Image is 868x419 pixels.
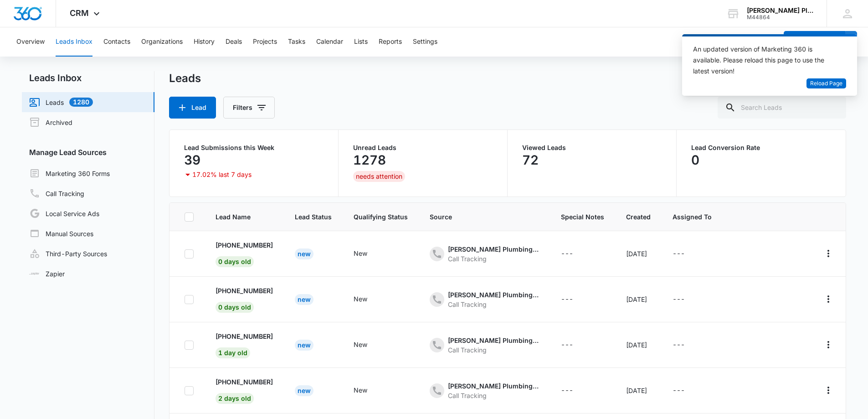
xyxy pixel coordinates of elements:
[561,212,604,222] span: Special Notes
[821,246,836,261] button: Actions
[29,97,93,108] a: Leads1280
[673,248,701,259] div: - - Select to Edit Field
[295,385,313,396] div: New
[413,27,437,57] button: Settings
[354,212,408,222] span: Qualifying Status
[354,248,367,258] div: New
[141,27,183,57] button: Organizations
[295,387,313,394] a: New
[448,300,539,309] div: Call Tracking
[216,256,254,267] span: 0 days old
[216,331,273,341] p: [PHONE_NUMBER]
[29,248,107,259] a: Third-Party Sources
[353,153,386,167] p: 1278
[295,250,313,258] a: New
[216,331,273,357] a: [PHONE_NUMBER]1 day old
[29,117,72,128] a: Archived
[626,386,651,395] div: [DATE]
[522,153,539,167] p: 72
[253,27,277,57] button: Projects
[448,244,539,254] div: [PERSON_NAME] Plumbing - Ads
[821,292,836,306] button: Actions
[561,340,590,351] div: - - Select to Edit Field
[821,383,836,398] button: Actions
[673,248,685,259] div: ---
[192,171,252,178] p: 17.02% last 7 days
[216,286,273,295] p: [PHONE_NUMBER]
[673,340,701,351] div: - - Select to Edit Field
[216,377,273,402] a: [PHONE_NUMBER]2 days old
[354,340,384,351] div: - - Select to Edit Field
[184,153,200,167] p: 39
[194,27,215,57] button: History
[295,340,313,351] div: New
[29,208,99,219] a: Local Service Ads
[448,290,539,300] div: [PERSON_NAME] Plumbing - Ads
[29,228,93,239] a: Manual Sources
[295,212,332,222] span: Lead Status
[784,31,845,53] button: Add Contact
[673,212,712,222] span: Assigned To
[810,79,842,88] span: Reload Page
[22,71,154,85] h2: Leads Inbox
[103,27,130,57] button: Contacts
[448,345,539,355] div: Call Tracking
[747,7,813,14] div: account name
[216,240,273,250] p: [PHONE_NUMBER]
[673,340,685,351] div: ---
[169,72,201,85] h1: Leads
[379,27,402,57] button: Reports
[29,269,65,279] a: Zapier
[354,27,368,57] button: Lists
[216,347,250,358] span: 1 day old
[353,145,493,151] p: Unread Leads
[70,8,89,18] span: CRM
[354,294,367,304] div: New
[626,340,651,350] div: [DATE]
[288,27,305,57] button: Tasks
[16,27,45,57] button: Overview
[354,248,384,259] div: - - Select to Edit Field
[561,294,590,305] div: - - Select to Edit Field
[353,171,405,182] div: needs attention
[216,393,254,404] span: 2 days old
[56,27,92,57] button: Leads Inbox
[29,188,84,199] a: Call Tracking
[561,385,590,396] div: - - Select to Edit Field
[223,97,275,119] button: Filters
[561,248,573,259] div: ---
[295,295,313,303] a: New
[295,294,313,305] div: New
[626,295,651,304] div: [DATE]
[354,385,367,395] div: New
[693,44,835,77] div: An updated version of Marketing 360 is available. Please reload this page to use the latest version!
[448,381,539,391] div: [PERSON_NAME] Plumbing - Ads
[561,248,590,259] div: - - Select to Edit Field
[295,341,313,349] a: New
[448,336,539,345] div: [PERSON_NAME] Plumbing - Ads
[561,294,573,305] div: ---
[718,97,846,119] input: Search Leads
[430,212,539,222] span: Source
[561,340,573,351] div: ---
[29,168,110,179] a: Marketing 360 Forms
[354,385,384,396] div: - - Select to Edit Field
[448,254,539,264] div: Call Tracking
[316,27,343,57] button: Calendar
[354,340,367,349] div: New
[448,391,539,400] div: Call Tracking
[673,294,701,305] div: - - Select to Edit Field
[216,377,273,387] p: [PHONE_NUMBER]
[216,240,273,265] a: [PHONE_NUMBER]0 days old
[522,145,662,151] p: Viewed Leads
[673,385,685,396] div: ---
[747,14,813,21] div: account id
[216,212,273,222] span: Lead Name
[626,212,651,222] span: Created
[216,286,273,311] a: [PHONE_NUMBER]0 days old
[216,302,254,313] span: 0 days old
[821,337,836,352] button: Actions
[354,294,384,305] div: - - Select to Edit Field
[295,248,313,259] div: New
[691,153,699,167] p: 0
